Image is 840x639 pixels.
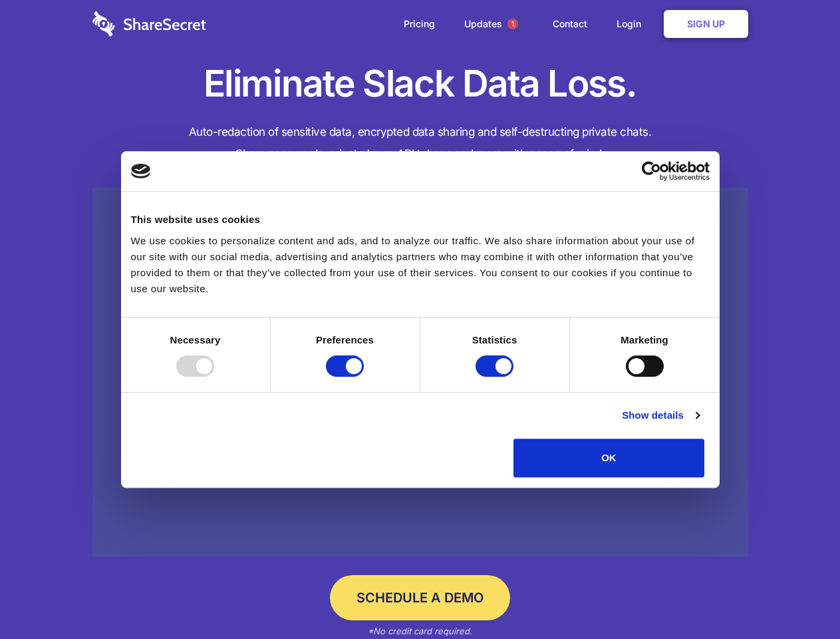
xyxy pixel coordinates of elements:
h1: Eliminate Slack Data Loss. [92,60,748,108]
em: *No credit card required. [368,626,472,636]
strong: Necessary [170,334,221,345]
span: 1 [507,19,518,29]
div: This website uses cookies [131,212,710,228]
a: Sign Up [664,10,748,38]
a: Contact [539,3,601,45]
a: Usercentrics Cookiebot - opens in a new window [593,161,710,181]
a: Show details [622,407,699,423]
img: logo [131,164,151,178]
div: We use cookies to personalize content and ads, and to analyze our traffic. We also share informat... [131,233,710,297]
strong: Preferences [316,334,374,345]
strong: Statistics [472,334,517,345]
img: logo-wordmark-white-trans-d4663122ce5f474addd5e946df7df03e33cb6a1c49d2221995e7729f52c070b2.svg [92,11,206,37]
strong: Marketing [621,334,668,345]
button: OK [513,439,704,477]
a: Wistia video thumbnail [92,188,748,557]
h4: Auto-redaction of sensitive data, encrypted data sharing and self-destructing private chats. Shar... [92,121,748,165]
a: Pricing [390,3,448,45]
a: Schedule a Demo [330,575,510,620]
a: Login [603,3,661,45]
